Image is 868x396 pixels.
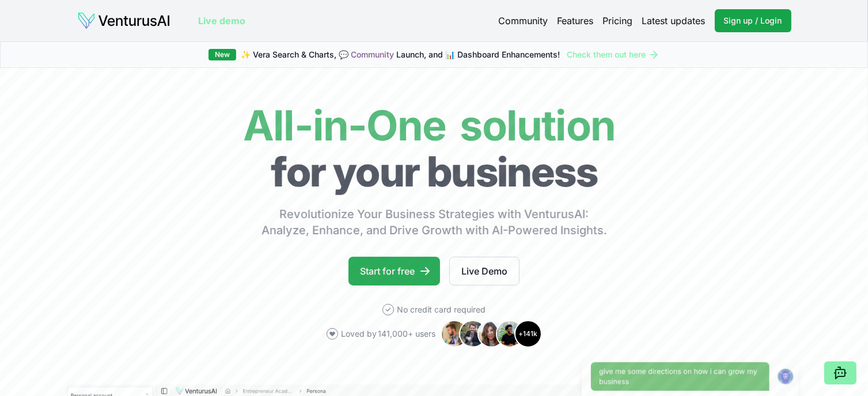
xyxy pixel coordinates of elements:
img: Avatar 1 [441,320,468,348]
a: Start for free [348,257,440,285]
img: Avatar 4 [496,320,524,348]
img: logo [77,12,170,30]
a: Sign up / Login [715,9,791,32]
a: Community [499,14,548,28]
a: Check them out here [567,49,659,60]
span: ✨ Vera Search & Charts, 💬 Launch, and 📊 Dashboard Enhancements! [241,49,560,60]
img: Avatar 2 [459,320,487,348]
a: Pricing [603,14,633,28]
a: Latest updates [642,14,706,28]
a: Live demo [198,14,245,28]
a: Features [558,14,594,28]
span: Sign up / Login [724,15,782,26]
a: Live Demo [449,257,520,285]
img: Avatar 3 [477,320,505,348]
a: Community [351,49,394,59]
div: New [209,49,236,60]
